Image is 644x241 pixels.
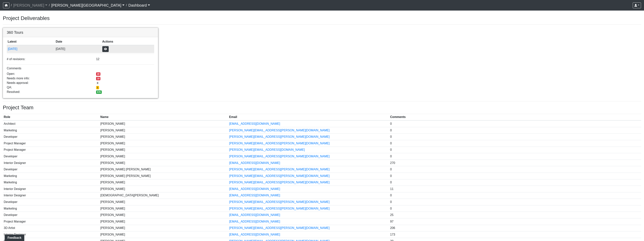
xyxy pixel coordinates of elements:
[229,174,330,177] a: [PERSON_NAME][EMAIL_ADDRESS][PERSON_NAME][DOMAIN_NAME]
[3,192,99,199] td: Interior Designer
[389,160,641,166] td: 270
[3,140,99,147] td: Project Manager
[99,231,228,238] td: [PERSON_NAME]
[3,134,99,140] td: Developer
[99,166,228,173] td: [PERSON_NAME] [PERSON_NAME]
[229,207,330,210] a: [PERSON_NAME][EMAIL_ADDRESS][PERSON_NAME][DOMAIN_NAME]
[8,47,54,51] button: [DATE]
[3,199,99,205] td: Developer
[3,231,99,238] td: Interior Designer
[99,147,228,153] td: [PERSON_NAME]
[229,181,330,184] a: [PERSON_NAME][EMAIL_ADDRESS][PERSON_NAME][DOMAIN_NAME]
[99,120,228,127] td: [PERSON_NAME]
[99,134,228,140] td: [PERSON_NAME]
[3,15,641,21] h3: Project Deliverables
[229,213,280,217] a: [EMAIL_ADDRESS][DOMAIN_NAME]
[99,212,228,218] td: [PERSON_NAME]
[99,153,228,160] td: [PERSON_NAME]
[124,2,128,9] span: /
[389,199,641,205] td: 0
[13,2,47,9] a: [PERSON_NAME]
[3,166,99,173] td: Developer
[3,147,99,153] td: Project Manager
[3,127,99,134] td: Marketing
[389,134,641,140] td: 0
[3,218,99,225] td: Project Manager
[99,205,228,212] td: [PERSON_NAME]
[229,129,330,132] a: [PERSON_NAME][EMAIL_ADDRESS][PERSON_NAME][DOMAIN_NAME]
[229,168,330,171] a: [PERSON_NAME][EMAIL_ADDRESS][PERSON_NAME][DOMAIN_NAME]
[229,155,330,158] a: [PERSON_NAME][EMAIL_ADDRESS][PERSON_NAME][DOMAIN_NAME]
[229,200,330,204] a: [PERSON_NAME][EMAIL_ADDRESS][PERSON_NAME][DOMAIN_NAME]
[389,212,641,218] td: 25
[99,173,228,179] td: [PERSON_NAME] [PERSON_NAME]
[389,127,641,134] td: 0
[389,114,641,121] th: Comments
[229,122,280,125] a: [EMAIL_ADDRESS][DOMAIN_NAME]
[47,2,51,9] span: /
[3,233,25,241] iframe: Ybug feedback widget
[389,173,641,179] td: 0
[3,153,99,160] td: Developer
[389,186,641,192] td: 11
[389,225,641,231] td: 206
[99,192,228,199] td: [DEMOGRAPHIC_DATA][PERSON_NAME]
[229,194,280,197] a: [EMAIL_ADDRESS][DOMAIN_NAME]
[389,147,641,153] td: 0
[389,179,641,186] td: 0
[99,127,228,134] td: [PERSON_NAME]
[99,160,228,166] td: [PERSON_NAME]
[128,2,150,9] a: Dashboard
[229,161,280,164] a: [EMAIL_ADDRESS][DOMAIN_NAME]
[99,218,228,225] td: [PERSON_NAME]
[99,140,228,147] td: [PERSON_NAME]
[229,142,330,145] a: [PERSON_NAME][EMAIL_ADDRESS][PERSON_NAME][DOMAIN_NAME]
[228,114,389,121] th: Email
[3,120,99,127] td: Architect
[3,114,99,121] th: Role
[229,187,280,191] a: [EMAIL_ADDRESS][DOMAIN_NAME]
[3,212,99,218] td: Developer
[389,231,641,238] td: 173
[229,226,330,230] a: [PERSON_NAME][EMAIL_ADDRESS][PERSON_NAME][DOMAIN_NAME]
[3,225,99,231] td: 3D Artist
[3,173,99,179] td: Marketing
[99,114,228,121] th: Name
[389,205,641,212] td: 0
[3,104,641,111] h3: Project Team
[229,148,305,151] a: [PERSON_NAME][EMAIL_ADDRESS][DOMAIN_NAME]
[9,2,13,9] span: /
[3,160,99,166] td: Interior Designer
[99,199,228,205] td: [PERSON_NAME]
[229,220,280,223] a: [EMAIL_ADDRESS][DOMAIN_NAME]
[389,120,641,127] td: 0
[51,2,124,9] a: [PERSON_NAME][GEOGRAPHIC_DATA]
[3,205,99,212] td: Marketing
[3,186,99,192] td: Interior Designer
[229,135,330,138] a: [PERSON_NAME][EMAIL_ADDRESS][PERSON_NAME][DOMAIN_NAME]
[389,166,641,173] td: 0
[99,186,228,192] td: [PERSON_NAME]
[99,225,228,231] td: [PERSON_NAME]
[389,140,641,147] td: 0
[389,192,641,199] td: 0
[389,218,641,225] td: 97
[389,153,641,160] td: 0
[3,179,99,186] td: Marketing
[7,45,55,53] td: rqkEVXgxnPpMDdcxVT5SYo
[229,233,280,236] a: [EMAIL_ADDRESS][DOMAIN_NAME]
[99,179,228,186] td: [PERSON_NAME]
